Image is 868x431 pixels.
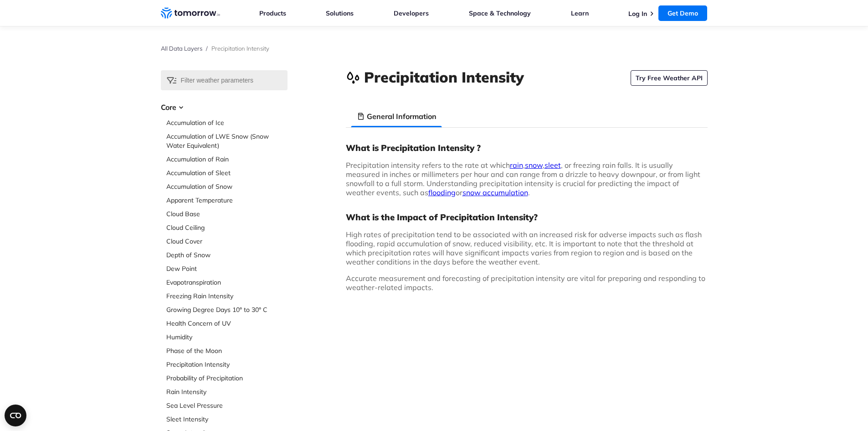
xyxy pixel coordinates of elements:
a: Growing Degree Days 10° to 30° C [166,305,288,314]
a: flooding [428,188,456,197]
a: Accumulation of Snow [166,182,288,191]
a: Freezing Rain Intensity [166,291,288,301]
button: Open CMP widget [5,405,26,426]
a: Accumulation of Rain [166,155,288,164]
a: Accumulation of Sleet [166,168,288,177]
a: Depth of Snow [166,250,288,260]
a: Accumulation of LWE Snow (Snow Water Equivalent) [166,132,288,150]
span: Precipitation Intensity [211,45,269,52]
a: Log In [628,10,647,18]
a: Phase of the Moon [166,346,288,355]
a: Home link [161,6,220,20]
input: Filter weather parameters [161,70,288,90]
a: Solutions [326,9,354,17]
li: General Information [351,105,442,127]
a: Dew Point [166,264,288,273]
a: rain [510,161,523,170]
a: Try Free Weather API [631,70,708,86]
a: Developers [394,9,429,17]
a: Precipitation Intensity [166,360,288,369]
a: Cloud Base [166,209,288,218]
a: sleet [544,161,561,170]
a: Sleet Intensity [166,415,288,424]
a: Cloud Ceiling [166,223,288,232]
a: Evapotranspiration [166,278,288,287]
a: Get Demo [658,5,707,21]
a: Rain Intensity [166,387,288,396]
h3: General Information [367,111,437,122]
a: snow [525,161,543,170]
a: Accumulation of Ice [166,118,288,127]
a: snow accumulation [462,188,528,197]
h3: What is Precipitation Intensity ? [346,142,708,153]
span: High rates of precipitation tend to be associated with an increased risk for adverse impacts such... [346,230,702,266]
a: Learn [571,9,589,17]
a: Sea Level Pressure [166,401,288,410]
a: All Data Layers [161,45,202,52]
h3: Core [161,102,288,113]
span: / [206,45,208,52]
span: Precipitation intensity refers to the rate at which , , , or freezing rain falls. It is usually m... [346,161,700,197]
a: Humidity [166,332,288,342]
h1: Precipitation Intensity [364,67,524,87]
a: Products [259,9,286,17]
a: Space & Technology [469,9,531,17]
h3: What is the Impact of Precipitation Intensity? [346,212,708,223]
a: Apparent Temperature [166,196,288,205]
span: Accurate measurement and forecasting of precipitation intensity are vital for preparing and respo... [346,274,705,292]
a: Health Concern of UV [166,319,288,328]
a: Cloud Cover [166,237,288,246]
a: Probability of Precipitation [166,374,288,383]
